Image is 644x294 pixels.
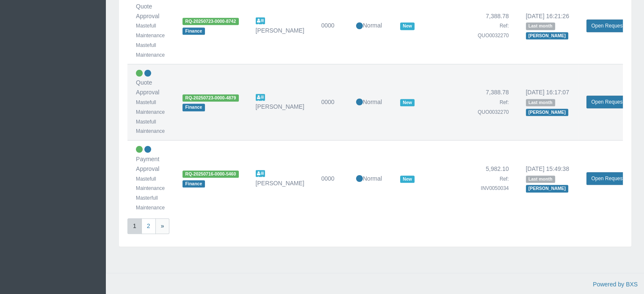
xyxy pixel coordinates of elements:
[247,140,313,217] td: [PERSON_NAME]
[182,180,205,187] span: Finance
[526,109,569,116] span: [PERSON_NAME]
[127,140,174,217] td: Payment Approval
[526,32,569,39] span: [PERSON_NAME]
[155,218,170,234] a: »
[348,140,392,217] td: Normal
[136,23,165,38] small: Mastefull Maintenance
[182,94,238,102] span: RQ-20250723-0000-4879
[247,64,313,140] td: [PERSON_NAME]
[182,104,205,111] span: Finance
[136,195,165,211] small: Masterfull Maintenance
[348,64,392,140] td: Normal
[586,96,628,108] a: Open Request
[141,218,156,234] a: 2
[586,19,628,32] a: Open Request
[400,99,415,106] span: New
[182,18,238,25] span: RQ-20250723-0000-8742
[526,176,555,183] span: Last month
[586,172,628,185] a: Open Request
[526,99,555,106] span: Last month
[313,64,348,140] td: 0000
[313,140,348,217] td: 0000
[127,64,174,140] td: Quote Approval
[478,99,509,115] small: Ref: QUO0032270
[517,140,578,217] td: [DATE] 15:49:38
[136,42,165,58] small: Mastefull Maintenance
[469,64,517,140] td: 7,388.78
[526,22,555,30] span: Last month
[593,281,638,288] a: Powered by BXS
[400,22,415,30] span: New
[136,99,165,115] small: Mastefull Maintenance
[127,218,142,234] span: 1
[182,27,205,35] span: Finance
[517,64,578,140] td: [DATE] 16:17:07
[469,140,517,217] td: 5,982.10
[136,119,165,135] small: Mastefull Maintenance
[400,176,415,183] span: New
[182,170,238,178] span: RQ-20250716-0000-5460
[136,176,165,192] small: Mastefull Maintenance
[526,185,569,192] span: [PERSON_NAME]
